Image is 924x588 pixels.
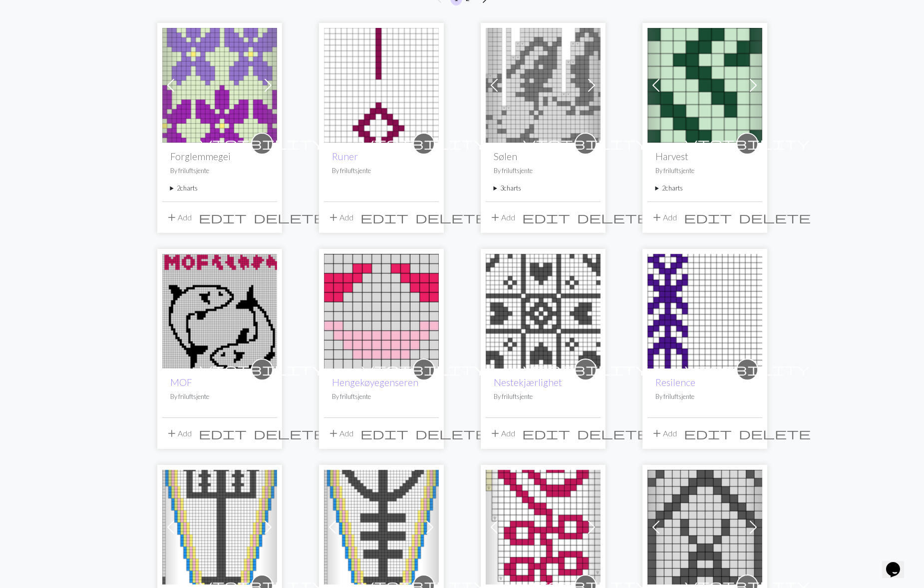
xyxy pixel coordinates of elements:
span: add [651,426,663,440]
a: MOF [162,305,277,315]
button: Delete [250,424,329,443]
img: Rendalssølen [486,28,601,143]
a: Algiz og Othala [324,79,439,89]
a: Nestekjærlighet [494,377,562,388]
img: Harvest [647,28,762,143]
i: private [523,360,648,380]
summary: 2charts [170,184,269,193]
img: Resilence [647,254,762,369]
i: Edit [199,427,247,439]
img: Vegvisir - Helheim [162,470,277,585]
i: Edit [360,427,408,439]
button: Delete [735,424,814,443]
i: Edit [522,211,570,223]
span: add [489,210,501,224]
p: By friluftsjente [170,392,269,401]
button: Edit [680,208,735,227]
a: Voksen, diagram A [324,521,439,531]
span: add [327,210,339,224]
i: Edit [199,211,247,223]
span: add [327,426,339,440]
a: Hengekøyegenseren [332,377,418,388]
i: private [685,360,810,380]
a: Runer [332,151,358,162]
a: Rendalssølen [486,79,601,89]
span: add [166,426,178,440]
span: visibility [200,362,324,377]
span: delete [739,210,811,224]
span: edit [684,210,732,224]
p: By friluftsjente [655,392,754,401]
button: Edit [357,208,412,227]
p: By friluftsjente [494,166,593,176]
i: Edit [522,427,570,439]
span: delete [739,426,811,440]
button: Delete [574,208,652,227]
span: edit [360,426,408,440]
span: visibility [200,136,324,151]
button: Add [324,424,357,443]
button: Edit [519,424,574,443]
button: Edit [680,424,735,443]
span: edit [199,426,247,440]
summary: 2charts [655,184,754,193]
span: visibility [685,362,810,377]
a: Vegvisir - Helheim [162,521,277,531]
button: Edit [195,208,250,227]
a: Nestekjærlighet [486,305,601,315]
img: Hengekøyegenseren [324,254,439,369]
h2: Sølen [494,151,593,162]
img: Algiz og Othala [324,28,439,143]
button: Delete [412,208,491,227]
span: add [489,426,501,440]
img: MOF [162,254,277,369]
span: delete [415,210,487,224]
span: add [166,210,178,224]
a: MOF [170,377,192,388]
img: Voksen, diagram A [324,470,439,585]
i: private [361,134,486,154]
i: Edit [684,211,732,223]
button: Add [162,424,195,443]
i: Edit [360,211,408,223]
button: Edit [195,424,250,443]
img: Unalome, ovenfra ned [486,470,601,585]
span: edit [522,210,570,224]
button: Delete [574,424,652,443]
button: Add [647,424,680,443]
i: private [200,360,324,380]
img: Nestekjærlighet [486,254,601,369]
i: private [523,134,648,154]
button: Add [486,208,519,227]
i: private [200,134,324,154]
span: visibility [361,362,486,377]
summary: 3charts [494,184,593,193]
a: Harvest [647,79,762,89]
a: Diagram A [647,521,762,531]
i: Edit [684,427,732,439]
i: private [685,134,810,154]
p: By friluftsjente [494,392,593,401]
a: Resilence [647,305,762,315]
span: edit [199,210,247,224]
p: By friluftsjente [170,166,269,176]
img: Diagram A [647,470,762,585]
span: delete [577,210,649,224]
button: Add [162,208,195,227]
a: Resilence [655,377,695,388]
i: private [361,360,486,380]
a: Unalome, ovenfra ned [486,521,601,531]
h2: Harvest [655,151,754,162]
span: visibility [523,362,648,377]
button: Add [486,424,519,443]
span: delete [254,210,325,224]
span: edit [522,426,570,440]
span: visibility [685,136,810,151]
p: By friluftsjente [332,166,431,176]
span: visibility [523,136,648,151]
span: add [651,210,663,224]
img: Forglemmegei [162,28,277,143]
span: edit [360,210,408,224]
button: Delete [412,424,491,443]
a: Hengekøyegenseren [324,305,439,315]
